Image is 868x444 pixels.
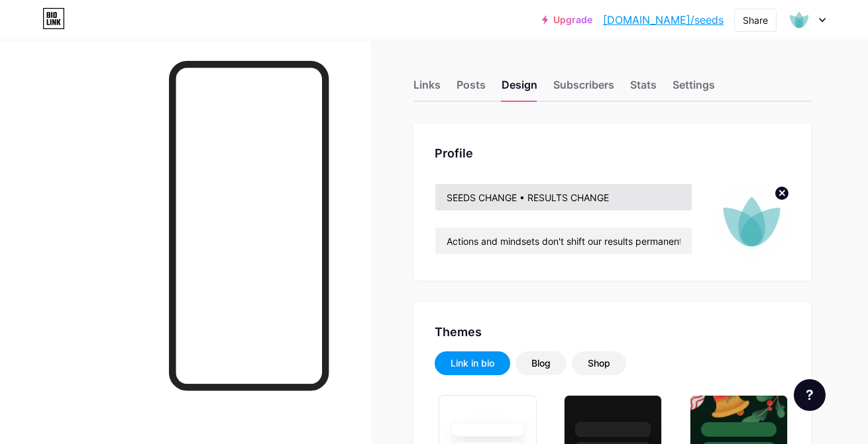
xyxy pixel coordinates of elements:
[553,77,614,101] div: Subscribers
[673,77,715,101] div: Settings
[603,12,724,28] a: [DOMAIN_NAME]/seeds
[413,77,441,101] div: Links
[787,7,812,32] img: seeds
[588,357,610,370] div: Shop
[630,77,657,101] div: Stats
[435,228,692,254] input: Bio
[714,183,790,259] img: seeds
[435,144,790,162] div: Profile
[743,13,768,27] div: Share
[531,357,551,370] div: Blog
[542,15,592,25] a: Upgrade
[502,77,537,101] div: Design
[435,184,692,210] input: Name
[457,77,486,101] div: Posts
[451,357,494,370] div: Link in bio
[435,323,790,341] div: Themes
